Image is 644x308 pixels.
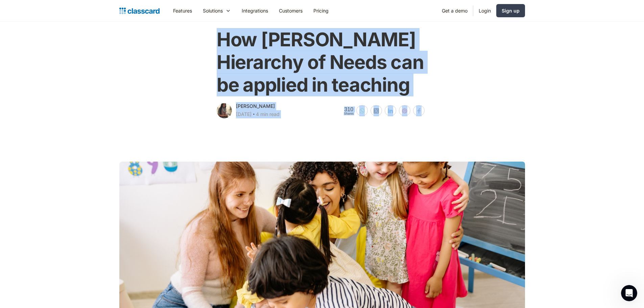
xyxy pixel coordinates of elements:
[374,108,379,114] img: twitter-white sharing button
[256,110,280,118] div: 4 min read
[344,106,354,112] span: 310
[68,211,135,238] button: Messages
[502,7,520,14] div: Sign up
[473,3,496,18] a: Login
[621,285,637,301] iframe: Intercom live chat
[203,7,223,14] div: Solutions
[14,11,27,24] img: Profile image for Suraj
[14,60,122,71] p: How can we help?
[39,11,53,24] div: Profile image for Nitin
[197,3,236,18] div: Solutions
[236,3,273,18] a: Integrations
[14,92,113,99] div: We'll be back online [DATE]
[236,102,275,110] div: [PERSON_NAME]
[7,79,128,105] div: Send us a messageWe'll be back online [DATE]
[217,28,427,97] h1: How [PERSON_NAME] Hierarchy of Needs can be applied in teaching
[344,112,354,115] span: Shares
[436,3,473,18] a: Get a demo
[308,3,334,18] a: Pricing
[116,11,128,23] div: Close
[26,228,41,233] span: Home
[168,3,197,18] a: Features
[388,108,393,114] img: linkedin-white sharing button
[236,110,252,118] div: [DATE]
[252,110,256,120] div: ‧
[14,85,113,92] div: Send us a message
[402,108,407,114] img: pinterest-white sharing button
[273,3,308,18] a: Customers
[26,11,40,24] img: Profile image for Jenita
[119,6,160,16] a: home
[90,228,113,233] span: Messages
[359,108,365,114] img: whatsapp-white sharing button
[496,4,525,17] a: Sign up
[14,48,122,60] p: Hi there 👋
[416,108,422,114] img: facebook-white sharing button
